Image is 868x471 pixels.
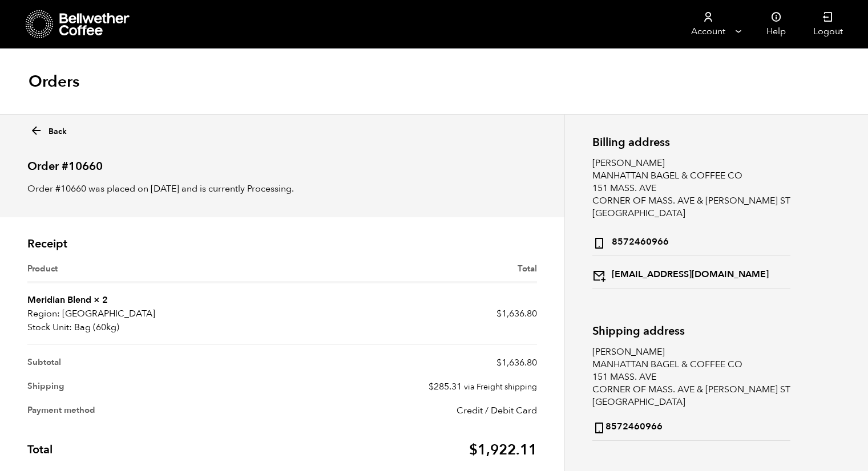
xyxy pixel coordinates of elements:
h2: Billing address [592,136,790,149]
a: Back [30,121,67,137]
span: $ [496,307,502,320]
p: Order #10660 was placed on [DATE] and is currently Processing. [27,182,537,196]
strong: × 2 [94,294,108,306]
th: Product [27,262,282,283]
strong: 8572460966 [592,418,663,435]
span: 1,636.80 [496,356,537,369]
p: Bag (60kg) [27,320,282,334]
strong: 8572460966 [592,233,669,250]
span: $ [469,440,478,460]
span: $ [429,380,434,393]
th: Shipping [27,375,282,399]
th: Subtotal [27,344,282,375]
small: via Freight shipping [464,381,537,392]
th: Payment method [27,399,282,423]
bdi: 1,636.80 [496,307,537,320]
h2: Shipping address [592,324,790,338]
strong: Stock Unit: [27,320,72,334]
address: [PERSON_NAME] MANHATTAN BAGEL & COFFEE CO 151 MASS. AVE CORNER OF MASS. AVE & [PERSON_NAME] ST [G... [592,157,790,289]
span: $ [496,356,502,369]
p: [GEOGRAPHIC_DATA] [27,307,282,320]
a: Meridian Blend [27,294,91,306]
span: 285.31 [429,380,462,393]
strong: [EMAIL_ADDRESS][DOMAIN_NAME] [592,266,769,282]
span: 1,922.11 [469,440,537,460]
h2: Receipt [27,237,537,251]
strong: Region: [27,307,60,320]
td: Credit / Debit Card [282,399,536,423]
th: Total [27,423,282,466]
th: Total [282,262,536,283]
h1: Orders [29,71,79,92]
address: [PERSON_NAME] MANHATTAN BAGEL & COFFEE CO 151 MASS. AVE CORNER OF MASS. AVE & [PERSON_NAME] ST [G... [592,346,790,441]
h2: Order #10660 [27,150,537,173]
